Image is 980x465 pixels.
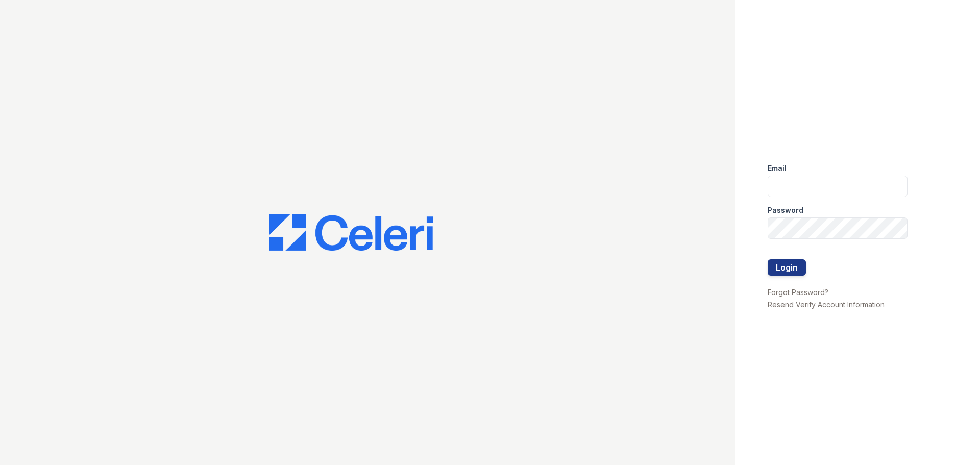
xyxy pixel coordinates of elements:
[768,205,803,215] label: Password
[269,214,433,251] img: CE_Logo_Blue-a8612792a0a2168367f1c8372b55b34899dd931a85d93a1a3d3e32e68fde9ad4.png
[768,259,806,276] button: Login
[768,300,885,309] a: Resend Verify Account Information
[768,288,828,297] a: Forgot Password?
[768,163,787,174] label: Email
